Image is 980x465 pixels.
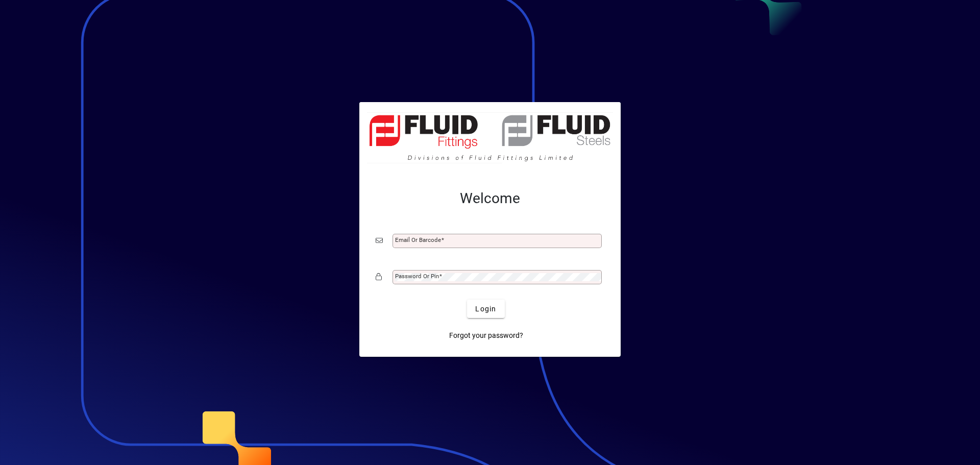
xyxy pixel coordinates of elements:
button: Login [467,300,504,318]
h2: Welcome [376,190,604,207]
mat-label: Email or Barcode [395,236,441,243]
span: Login [475,304,496,314]
mat-label: Password or Pin [395,273,439,280]
span: Forgot your password? [449,330,523,341]
a: Forgot your password? [445,326,527,345]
